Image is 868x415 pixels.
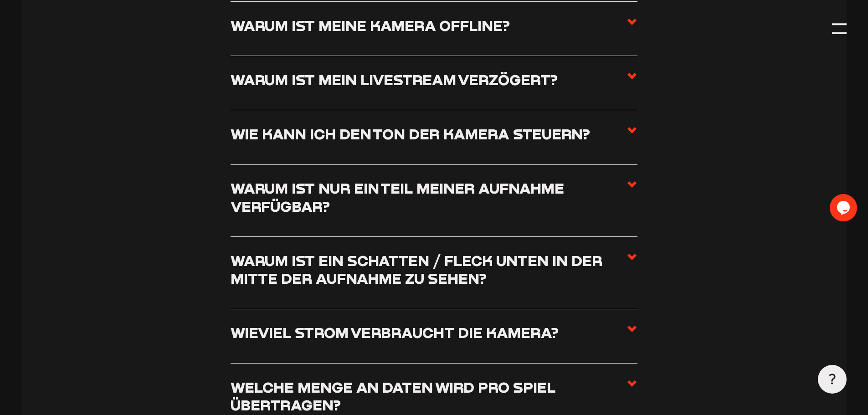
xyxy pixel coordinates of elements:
[231,323,559,341] h3: Wieviel Strom verbraucht die Kamera?
[231,179,627,215] h3: Warum ist nur ein Teil meiner Aufnahme verfügbar?
[231,378,627,414] h3: Welche Menge an Daten wird pro Spiel übertragen?
[231,125,590,143] h3: Wie kann ich den Ton der Kamera steuern?
[231,71,558,88] h3: Warum ist mein Livestream verzögert?
[231,16,510,34] h3: Warum ist meine Kamera offline?
[830,194,859,221] iframe: chat widget
[231,251,627,287] h3: Warum ist ein Schatten / Fleck unten in der Mitte der Aufnahme zu sehen?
